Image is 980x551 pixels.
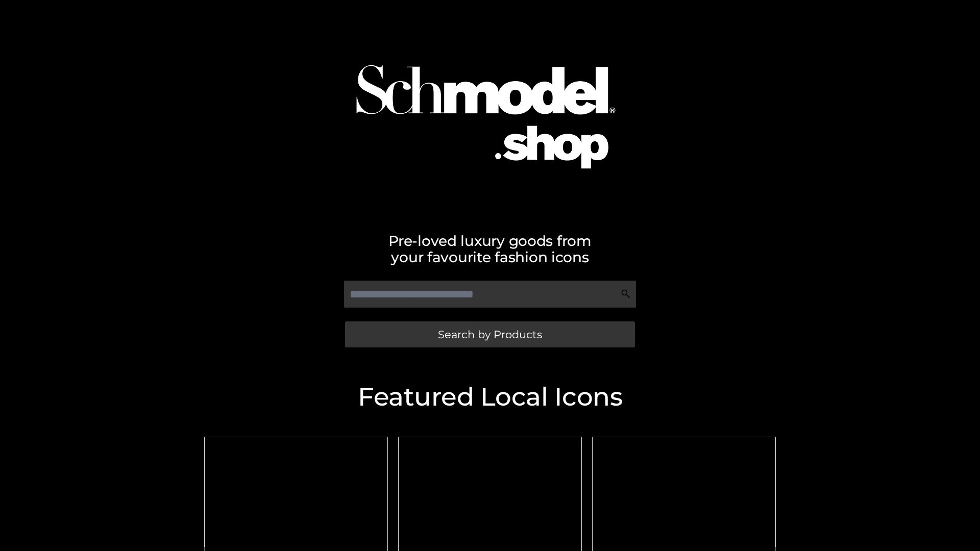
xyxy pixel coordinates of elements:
span: Search by Products [438,329,542,340]
h2: Featured Local Icons​ [199,384,781,410]
img: Search Icon [621,289,631,299]
h2: Pre-loved luxury goods from your favourite fashion icons [199,233,781,265]
a: Search by Products [345,321,635,347]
